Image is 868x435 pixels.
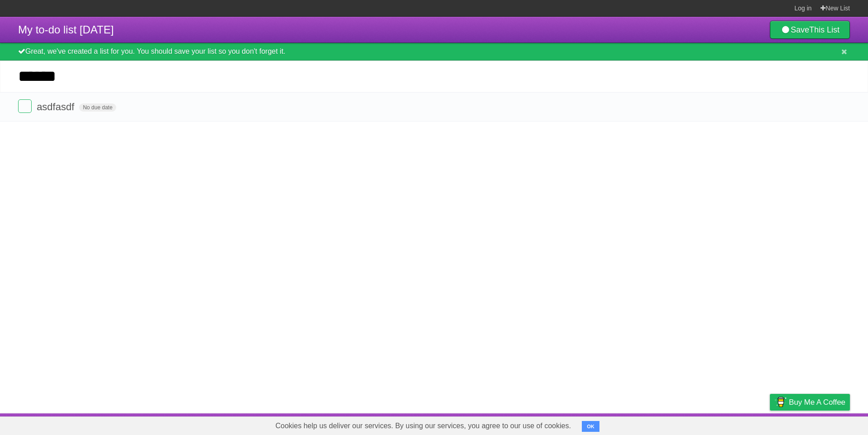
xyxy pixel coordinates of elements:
[770,394,850,411] a: Buy me a coffee
[793,416,850,433] a: Suggest a feature
[727,416,747,433] a: Terms
[650,416,669,433] a: About
[266,417,580,435] span: Cookies help us deliver our services. By using our services, you agree to our use of cookies.
[18,99,32,113] label: Done
[774,394,787,410] img: Buy me a coffee
[789,394,845,410] span: Buy me a coffee
[770,21,850,39] a: SaveThis List
[37,101,76,112] span: asdfasdf
[758,416,782,433] a: Privacy
[582,421,599,432] button: OK
[79,103,116,112] span: No due date
[679,416,716,433] a: Developers
[18,23,114,36] span: My to-do list [DATE]
[809,25,840,34] b: This List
